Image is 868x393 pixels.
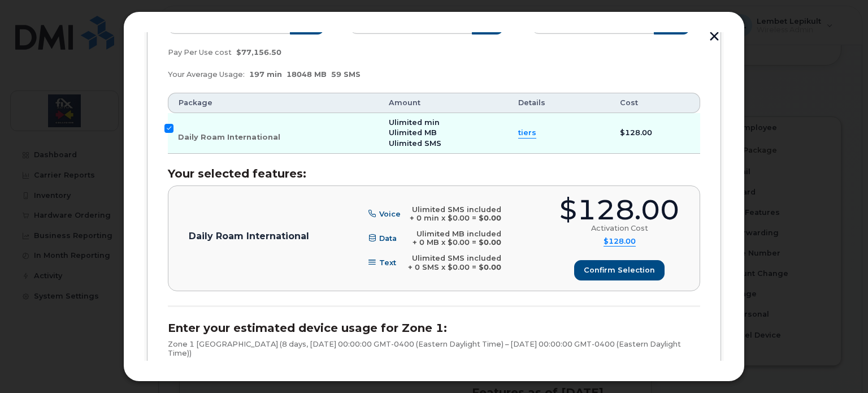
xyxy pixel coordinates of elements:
[591,224,648,233] div: Activation Cost
[508,93,610,113] th: Details
[584,265,655,275] span: Confirm selection
[379,258,396,267] span: Text
[331,70,361,79] span: 59 SMS
[410,205,501,214] div: Ulimited SMS included
[413,238,445,247] span: + 0 MB x
[610,113,700,154] td: $128.00
[448,238,476,247] span: $0.00 =
[189,232,309,241] p: Daily Roam International
[408,263,445,271] span: + 0 SMS x
[168,70,245,79] span: Your Average Usage:
[410,214,445,222] span: + 0 min x
[448,214,476,222] span: $0.00 =
[168,167,700,180] h3: Your selected features:
[448,263,476,271] span: $0.00 =
[168,322,700,334] h3: Enter your estimated device usage for Zone 1:
[178,133,280,141] span: Daily Roam International
[389,139,441,148] span: Ulimited SMS
[379,234,397,243] span: Data
[479,238,501,247] b: $0.00
[574,260,665,280] button: Confirm selection
[518,128,536,139] summary: tiers
[389,118,440,127] span: Ulimited min
[168,340,700,357] p: Zone 1 [GEOGRAPHIC_DATA] (8 days, [DATE] 00:00:00 GMT-0400 (Eastern Daylight Time) – [DATE] 00:00...
[379,210,401,218] span: Voice
[168,93,379,113] th: Package
[413,230,501,239] div: Ulimited MB included
[249,70,282,79] span: 197 min
[604,237,636,247] summary: $128.00
[479,214,501,222] b: $0.00
[610,93,700,113] th: Cost
[389,128,437,137] span: Ulimited MB
[559,196,679,224] div: $128.00
[479,263,501,271] b: $0.00
[408,254,501,263] div: Ulimited SMS included
[236,48,281,57] span: $77,156.50
[379,93,508,113] th: Amount
[168,48,232,57] span: Pay Per Use cost
[287,70,327,79] span: 18048 MB
[164,124,173,133] input: Daily Roam International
